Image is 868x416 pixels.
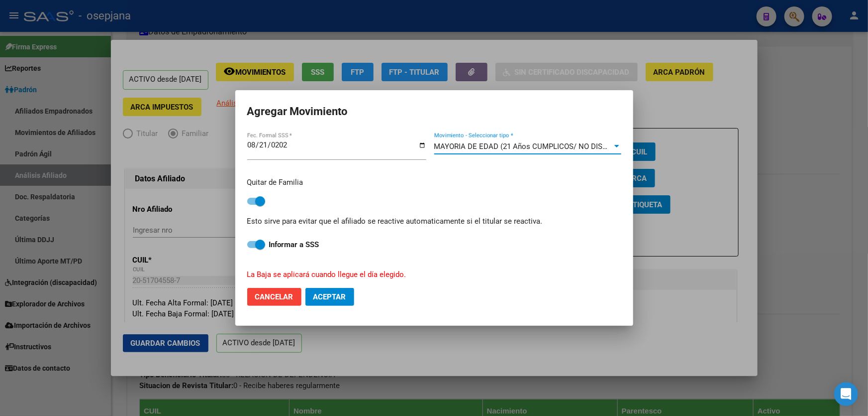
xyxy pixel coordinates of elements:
[255,292,293,301] span: Cancelar
[247,177,621,188] p: Quitar de Familia
[247,216,621,227] p: Esto sirve para evitar que el afiliado se reactive automaticamente si el titular se reactiva.
[305,288,354,306] button: Aceptar
[247,269,609,280] p: La Baja se aplicará cuando llegue el día elegido.
[434,142,615,151] span: MAYORIA DE EDAD (21 Años CUMPLICOS/ NO DISCA)
[247,288,301,306] button: Cancelar
[247,102,621,121] h2: Agregar Movimiento
[834,382,858,406] div: Open Intercom Messenger
[269,240,319,249] strong: Informar a SSS
[313,292,346,301] span: Aceptar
